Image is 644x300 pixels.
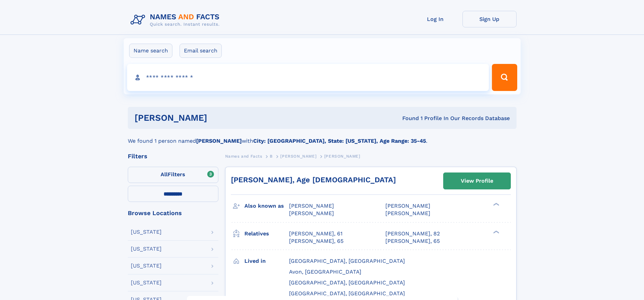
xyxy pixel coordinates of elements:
[129,44,172,58] label: Name search
[270,152,273,160] a: B
[385,230,440,237] a: [PERSON_NAME], 82
[128,210,218,216] div: Browse Locations
[385,237,440,245] a: [PERSON_NAME], 65
[270,154,273,159] span: B
[253,138,426,144] b: City: [GEOGRAPHIC_DATA], State: [US_STATE], Age Range: 35-45
[492,202,500,207] div: ❯
[289,237,343,245] a: [PERSON_NAME], 65
[444,173,510,189] a: View Profile
[289,290,405,297] span: [GEOGRAPHIC_DATA], [GEOGRAPHIC_DATA]
[180,44,222,58] label: Email search
[289,279,405,286] span: [GEOGRAPHIC_DATA], [GEOGRAPHIC_DATA]
[408,11,462,27] a: Log In
[196,138,242,144] b: [PERSON_NAME]
[131,246,162,252] div: [US_STATE]
[128,167,218,183] label: Filters
[462,11,517,27] a: Sign Up
[305,115,510,122] div: Found 1 Profile In Our Records Database
[244,200,289,212] h3: Also known as
[280,154,316,159] span: [PERSON_NAME]
[127,64,489,91] input: search input
[135,114,305,122] h1: [PERSON_NAME]
[289,210,334,216] span: [PERSON_NAME]
[289,269,361,275] span: Avon, [GEOGRAPHIC_DATA]
[289,203,334,209] span: [PERSON_NAME]
[324,154,360,159] span: [PERSON_NAME]
[280,152,316,160] a: [PERSON_NAME]
[128,153,218,159] div: Filters
[244,228,289,239] h3: Relatives
[128,129,517,145] div: We found 1 person named with .
[131,280,162,285] div: [US_STATE]
[231,176,396,184] a: [PERSON_NAME], Age [DEMOGRAPHIC_DATA]
[131,229,162,235] div: [US_STATE]
[492,230,500,234] div: ❯
[244,255,289,267] h3: Lived in
[492,64,517,91] button: Search Button
[385,203,430,209] span: [PERSON_NAME]
[289,230,342,237] a: [PERSON_NAME], 61
[289,258,405,264] span: [GEOGRAPHIC_DATA], [GEOGRAPHIC_DATA]
[131,263,162,269] div: [US_STATE]
[385,210,430,216] span: [PERSON_NAME]
[161,171,168,178] span: All
[128,11,225,29] img: Logo Names and Facts
[225,152,262,160] a: Names and Facts
[461,173,493,189] div: View Profile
